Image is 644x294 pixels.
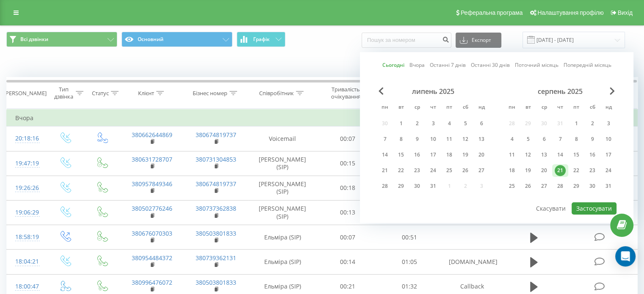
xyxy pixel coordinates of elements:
[409,117,425,130] div: ср 2 лип 2025 р.
[603,134,614,145] div: 10
[603,165,614,176] div: 24
[379,87,384,95] span: Previous Month
[196,155,236,163] a: 380731304853
[427,102,439,114] abbr: четвер
[555,149,566,160] div: 14
[441,164,457,177] div: пт 25 лип 2025 р.
[7,110,638,126] td: Вчора
[552,164,568,177] div: чт 21 серп 2025 р.
[568,180,584,192] div: пт 29 серп 2025 р.
[15,130,38,147] div: 20:18:16
[412,118,423,129] div: 2
[379,225,440,250] td: 00:51
[193,90,227,97] div: Бізнес номер
[552,133,568,146] div: чт 7 серп 2025 р.
[600,117,616,130] div: нд 3 серп 2025 р.
[393,148,409,161] div: вт 15 лип 2025 р.
[196,131,236,139] a: 380674819737
[552,180,568,192] div: чт 28 серп 2025 р.
[395,102,407,114] abbr: вівторок
[248,126,317,151] td: Voicemail
[568,148,584,161] div: пт 15 серп 2025 р.
[409,61,425,69] a: Вчора
[237,32,285,47] button: Графік
[476,149,487,160] div: 20
[441,148,457,161] div: пт 18 лип 2025 р.
[395,134,406,145] div: 8
[248,225,317,250] td: Ельміра (SIP)
[425,148,441,161] div: чт 17 лип 2025 р.
[587,181,598,192] div: 30
[15,204,38,221] div: 19:06:29
[132,131,172,139] a: 380662644869
[379,134,390,145] div: 7
[539,181,550,192] div: 27
[428,149,439,160] div: 17
[412,134,423,145] div: 9
[554,102,567,114] abbr: четвер
[587,118,598,129] div: 2
[471,61,510,69] a: Останні 30 днів
[132,278,172,286] a: 380996476072
[587,165,598,176] div: 23
[603,118,614,129] div: 3
[506,165,517,176] div: 18
[457,164,473,177] div: сб 26 лип 2025 р.
[522,181,533,192] div: 26
[603,181,614,192] div: 31
[379,102,391,114] abbr: понеділок
[475,102,488,114] abbr: неділя
[444,165,455,176] div: 25
[506,181,517,192] div: 25
[600,164,616,177] div: нд 24 серп 2025 р.
[317,225,379,250] td: 00:07
[555,165,566,176] div: 21
[522,165,533,176] div: 19
[444,149,455,160] div: 18
[196,204,236,212] a: 380737362838
[504,148,520,161] div: пн 11 серп 2025 р.
[132,254,172,262] a: 380954484372
[536,164,552,177] div: ср 20 серп 2025 р.
[248,151,317,176] td: [PERSON_NAME] (SIP)
[460,118,471,129] div: 5
[440,250,504,274] td: [DOMAIN_NAME]
[618,9,633,16] span: Вихід
[539,149,550,160] div: 13
[53,86,73,100] div: Тип дзвінка
[253,36,270,42] span: Графік
[428,118,439,129] div: 3
[377,180,393,192] div: пн 28 лип 2025 р.
[615,246,636,267] div: Open Intercom Messenger
[382,61,404,69] a: Сьогодні
[425,180,441,192] div: чт 31 лип 2025 р.
[132,204,172,212] a: 380502776246
[196,254,236,262] a: 380739362131
[460,149,471,160] div: 19
[15,229,38,245] div: 18:58:19
[584,133,600,146] div: сб 9 серп 2025 р.
[393,180,409,192] div: вт 29 лип 2025 р.
[506,102,518,114] abbr: понеділок
[473,148,489,161] div: нд 20 лип 2025 р.
[457,148,473,161] div: сб 19 лип 2025 р.
[473,133,489,146] div: нд 13 лип 2025 р.
[555,181,566,192] div: 28
[441,133,457,146] div: пт 11 лип 2025 р.
[259,90,294,97] div: Співробітник
[504,180,520,192] div: пн 25 серп 2025 р.
[132,229,172,237] a: 380676070303
[538,102,550,114] abbr: середа
[552,148,568,161] div: чт 14 серп 2025 р.
[460,134,471,145] div: 12
[515,61,558,69] a: Поточний місяць
[6,32,117,47] button: Всі дзвінки
[395,149,406,160] div: 15
[584,164,600,177] div: сб 23 серп 2025 р.
[411,102,423,114] abbr: середа
[196,278,236,286] a: 380503801833
[537,9,603,16] span: Налаштування профілю
[132,180,172,188] a: 380957849346
[473,164,489,177] div: нд 27 лип 2025 р.
[587,149,598,160] div: 16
